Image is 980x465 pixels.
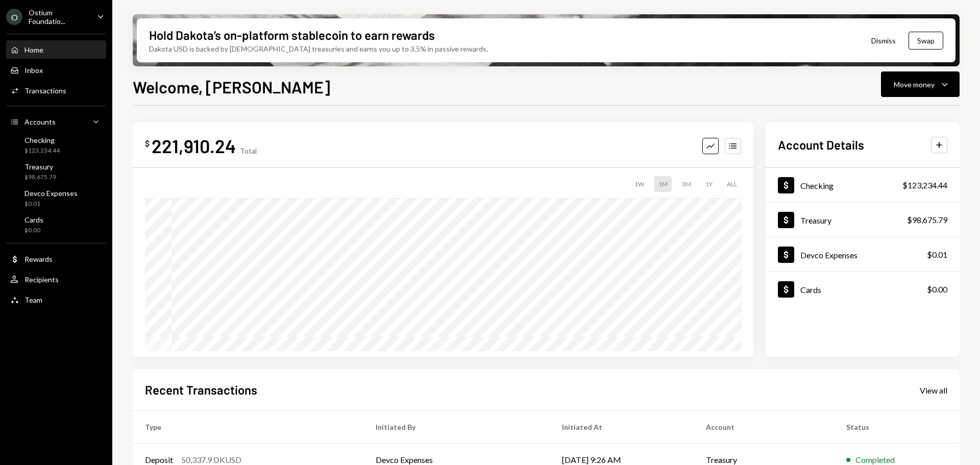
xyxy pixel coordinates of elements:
th: Account [694,411,834,444]
a: Home [6,40,106,59]
div: Cards [24,215,43,224]
a: Inbox [6,61,106,79]
h2: Recent Transactions [145,381,257,398]
a: Treasury$98,675.79 [766,203,960,237]
div: Recipients [24,275,59,284]
div: Transactions [24,86,66,95]
button: Dismiss [859,29,909,53]
a: Checking$123,234.44 [6,133,106,157]
div: $123,234.44 [24,146,60,155]
a: Recipients [6,270,106,288]
a: Cards$0.00 [766,272,960,306]
h2: Account Details [778,136,864,153]
div: 1M [654,176,672,192]
div: Rewards [24,255,53,263]
a: Treasury$98,675.79 [6,159,106,184]
div: Hold Dakota’s on-platform stablecoin to earn rewards [149,27,435,43]
a: Devco Expenses$0.01 [6,186,106,210]
div: Checking [800,181,834,190]
a: View all [920,384,947,396]
div: Home [24,45,43,54]
div: Ostium Foundatio... [29,8,89,26]
div: $ [145,138,150,149]
a: Cards$0.00 [6,212,106,237]
div: $0.00 [927,283,947,296]
h1: Welcome, [PERSON_NAME] [133,77,330,97]
div: View all [920,385,947,396]
div: Devco Expenses [24,189,78,198]
th: Type [133,411,363,444]
div: 3M [678,176,695,192]
div: O [6,9,22,25]
a: Devco Expenses$0.01 [766,237,960,272]
div: Devco Expenses [800,250,857,260]
div: Treasury [24,162,56,171]
div: Dakota USD is backed by [DEMOGRAPHIC_DATA] treasuries and earns you up to 3.5% in passive rewards. [149,43,488,54]
div: Accounts [24,117,56,126]
div: Inbox [24,66,43,75]
a: Rewards [6,250,106,268]
a: Team [6,290,106,309]
div: $98,675.79 [24,173,56,182]
th: Initiated At [550,411,694,444]
div: $98,675.79 [907,214,947,226]
div: $0.01 [24,200,78,208]
div: Team [24,296,42,304]
div: 1Y [701,176,717,192]
div: $0.01 [927,249,947,261]
div: Cards [800,285,821,295]
div: 1W [630,176,648,192]
div: Move money [894,79,935,90]
div: Total [240,146,257,155]
th: Initiated By [363,411,550,444]
button: Move money [881,71,960,97]
th: Status [834,411,960,444]
div: 221,910.24 [152,134,236,157]
a: Transactions [6,81,106,100]
div: $0.00 [24,226,43,235]
a: Accounts [6,112,106,131]
button: Swap [909,32,943,50]
a: Checking$123,234.44 [766,168,960,202]
div: Checking [24,136,60,144]
div: ALL [723,176,741,192]
div: Treasury [800,215,831,225]
div: $123,234.44 [902,179,947,191]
